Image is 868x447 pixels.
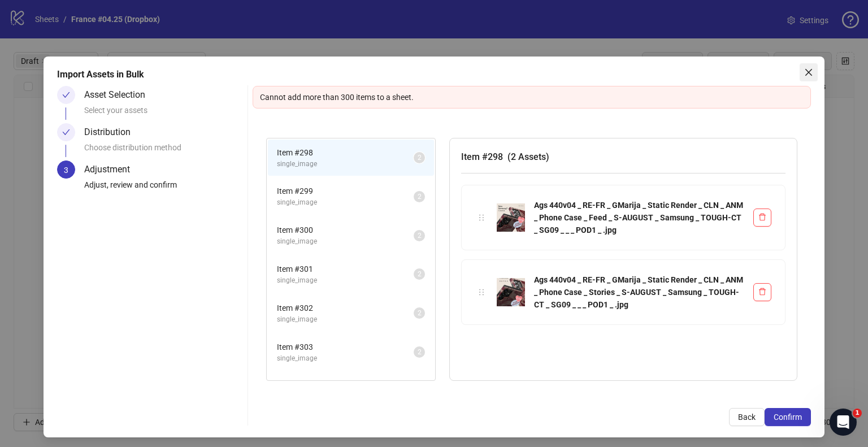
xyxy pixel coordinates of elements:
[534,274,744,311] div: Ags 440v04 _ RE-FR _ GMarija _ Static Render _ CLN _ ANM _ Phone Case _ Stories _ S-AUGUST _ Sams...
[753,209,771,227] button: Delete
[475,211,488,224] div: holder
[277,380,414,392] span: Item # 304
[418,232,422,240] span: 2
[253,86,811,105] h2: Adjust your items
[461,150,785,164] h3: Item # 298
[729,408,765,426] button: Back
[765,408,811,426] button: Confirm
[507,151,549,162] span: ( 2 Assets )
[414,230,425,241] sup: 2
[62,91,70,99] span: check
[418,154,422,162] span: 2
[277,146,414,159] span: Item # 298
[414,152,425,163] sup: 2
[84,104,243,123] div: Select your assets
[774,413,802,422] span: Confirm
[418,348,422,356] span: 2
[414,346,425,358] sup: 2
[853,409,862,418] span: 1
[414,191,425,202] sup: 2
[804,68,813,77] span: close
[84,86,154,104] div: Asset Selection
[62,128,70,136] span: check
[84,141,243,160] div: Choose distribution method
[475,286,488,298] div: holder
[277,263,414,275] span: Item # 301
[277,314,414,325] span: single_image
[260,91,804,103] div: Cannot add more than 300 items to a sheet.
[277,159,414,170] span: single_image
[738,413,756,422] span: Back
[753,283,771,301] button: Delete
[84,123,140,141] div: Distribution
[414,268,425,280] sup: 2
[830,409,857,436] iframe: Intercom live chat
[84,160,139,179] div: Adjustment
[418,270,422,278] span: 2
[277,236,414,247] span: single_image
[277,185,414,197] span: Item # 299
[478,214,485,222] span: holder
[57,68,811,81] div: Import Assets in Bulk
[478,288,485,296] span: holder
[277,224,414,236] span: Item # 300
[418,193,422,201] span: 2
[534,199,744,236] div: Ags 440v04 _ RE-FR _ GMarija _ Static Render _ CLN _ ANM _ Phone Case _ Feed _ S-AUGUST _ Samsung...
[277,302,414,314] span: Item # 302
[277,197,414,208] span: single_image
[497,203,525,232] img: Ags 440v04 _ RE-FR _ GMarija _ Static Render _ CLN _ ANM _ Phone Case _ Feed _ S-AUGUST _ Samsung...
[497,278,525,306] img: Ags 440v04 _ RE-FR _ GMarija _ Static Render _ CLN _ ANM _ Phone Case _ Stories _ S-AUGUST _ Sams...
[414,307,425,319] sup: 2
[84,179,243,198] div: Adjust, review and confirm
[277,275,414,286] span: single_image
[64,166,68,175] span: 3
[418,309,422,317] span: 2
[277,353,414,364] span: single_image
[758,213,766,221] span: delete
[277,341,414,353] span: Item # 303
[758,288,766,296] span: delete
[800,63,818,81] button: Close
